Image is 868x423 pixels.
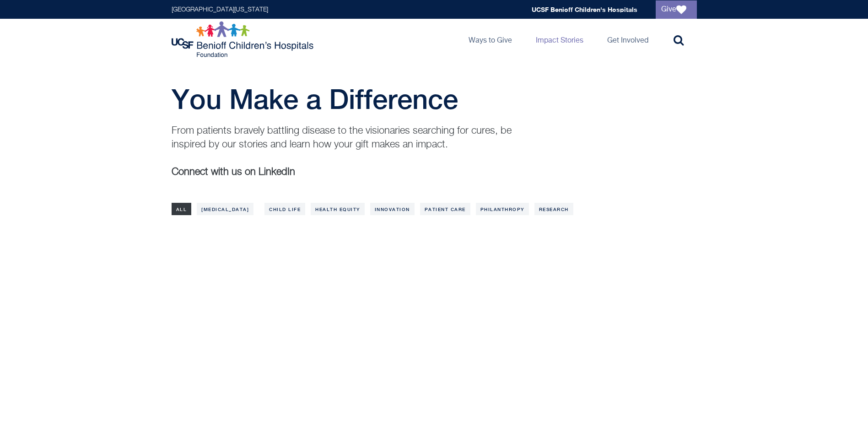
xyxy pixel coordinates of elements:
a: [GEOGRAPHIC_DATA][US_STATE] [172,6,268,13]
a: Child Life [264,203,305,215]
span: You Make a Difference [172,83,458,115]
p: From patients bravely battling disease to the visionaries searching for cures, be inspired by our... [172,124,524,152]
b: Connect with us on LinkedIn [172,167,295,177]
a: Philanthropy [476,203,529,215]
a: Health Equity [311,203,365,215]
a: Research [534,203,573,215]
a: Give [656,0,697,19]
img: Logo for UCSF Benioff Children's Hospitals Foundation [172,21,316,58]
a: All [172,203,192,215]
a: Innovation [370,203,415,215]
a: Get Involved [600,19,656,60]
a: [MEDICAL_DATA] [197,203,253,215]
a: Impact Stories [528,19,591,60]
a: Patient Care [420,203,470,215]
a: UCSF Benioff Children's Hospitals [532,5,637,13]
a: Ways to Give [461,19,519,60]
